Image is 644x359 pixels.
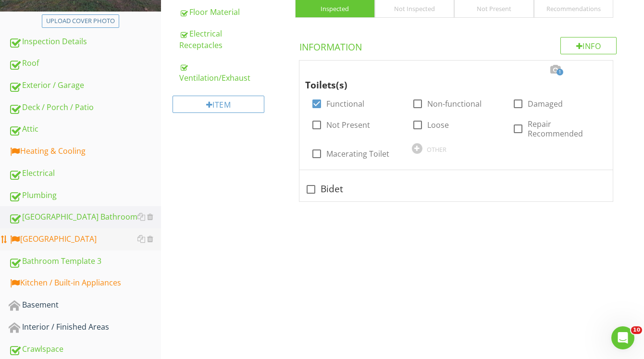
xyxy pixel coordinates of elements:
div: Not Present [455,5,533,12]
label: Repair Recommended [528,119,601,138]
div: Inspected [296,5,374,12]
span: 1 [557,69,563,75]
div: Not Inspected [375,5,454,12]
h4: Information [299,37,617,53]
div: Item [173,96,264,113]
div: Toilets(s) [305,64,592,92]
div: Kitchen / Built-in Appliances [9,277,161,289]
div: Upload cover photo [46,16,115,26]
label: Loose [427,120,449,130]
div: Crawlspace [9,343,161,356]
div: Roof [9,57,161,70]
label: Damaged [528,99,563,109]
div: OTHER [427,146,446,153]
div: Recommendations [534,5,613,12]
div: Interior / Finished Areas [9,321,161,334]
div: Attic [9,123,161,136]
button: Upload cover photo [42,14,119,28]
span: 10 [631,326,642,334]
label: Macerating Toilet [326,149,389,159]
div: Electrical [9,167,161,180]
div: Bathroom Template 3 [9,255,161,268]
div: Deck / Porch / Patio [9,101,161,114]
label: Non-functional [427,99,482,109]
div: Inspection Details [9,36,161,48]
label: Not Present [326,120,370,130]
div: Floor Material [179,6,276,18]
div: Ventilation/Exhaust [179,61,276,84]
div: Exterior / Garage [9,79,161,92]
iframe: Intercom live chat [611,326,634,349]
div: Plumbing [9,189,161,202]
div: Heating & Cooling [9,145,161,158]
div: Electrical Receptacles [179,28,276,51]
div: [GEOGRAPHIC_DATA] Bathroom [9,211,161,223]
div: [GEOGRAPHIC_DATA] [9,233,161,246]
div: Basement [9,299,161,311]
label: Functional [326,99,364,109]
div: Info [560,37,617,54]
